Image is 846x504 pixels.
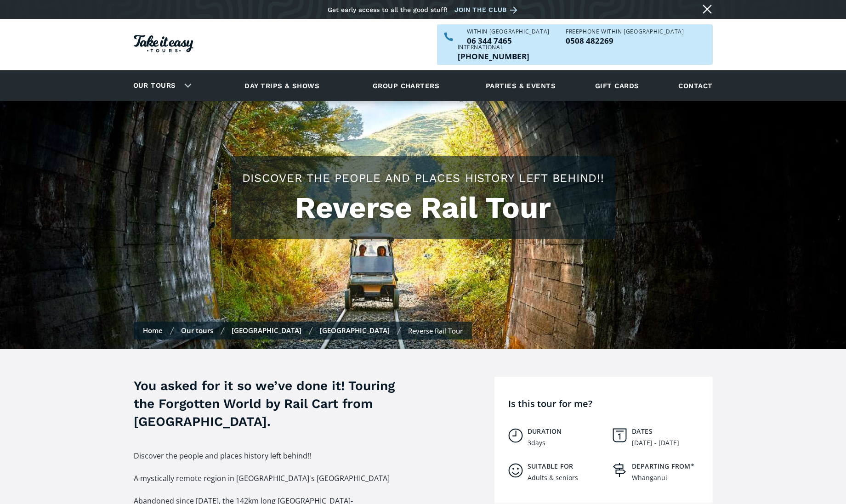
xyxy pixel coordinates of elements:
a: Home [143,326,163,335]
a: Homepage [134,30,193,59]
img: Take it easy Tours logo [134,35,193,52]
a: Call us outside of NZ on +6463447465 [458,52,529,60]
div: [DATE] - [DATE] [632,439,679,447]
h4: Is this tour for me? [508,397,708,410]
div: Our tours [122,73,199,98]
h5: Departing from* [632,462,708,470]
a: Call us within NZ on 063447465 [467,37,550,45]
p: Discover the people and places history left behind!! [134,449,419,463]
a: [GEOGRAPHIC_DATA] [232,326,301,335]
div: International [458,45,529,50]
h5: Duration [528,427,604,436]
a: [GEOGRAPHIC_DATA] [320,326,390,335]
div: Get early access to all the good stuff! [328,6,448,13]
a: Contact [674,73,717,98]
h3: You asked for it so we’ve done it! Touring the Forgotten World by Rail Cart from [GEOGRAPHIC_DATA]. [134,377,419,431]
h2: Discover the people and places history left behind!! [240,170,606,186]
div: Freephone WITHIN [GEOGRAPHIC_DATA] [566,29,684,34]
h5: Dates [632,427,708,436]
p: [PHONE_NUMBER] [458,52,529,60]
a: Join the club [454,4,521,16]
p: 0508 482269 [566,37,684,45]
p: 06 344 7465 [467,37,550,45]
div: 3 [528,439,531,447]
p: A mystically remote region in [GEOGRAPHIC_DATA]'s [GEOGRAPHIC_DATA] [134,472,419,485]
a: Group charters [361,73,451,98]
div: Adults & seniors [528,474,578,482]
a: Our tours [126,75,183,96]
a: Gift cards [590,73,644,98]
h5: Suitable for [528,462,604,470]
div: WITHIN [GEOGRAPHIC_DATA] [467,29,550,34]
nav: Breadcrumbs [134,322,472,340]
a: Day trips & shows [233,73,331,98]
div: days [531,439,545,447]
a: Call us freephone within NZ on 0508482269 [566,37,684,45]
a: Our tours [181,326,213,335]
a: Parties & events [481,73,560,98]
div: Whanganui [632,474,667,482]
div: Reverse Rail Tour [408,326,463,335]
a: Close message [700,2,715,17]
h1: Reverse Rail Tour [240,191,606,225]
